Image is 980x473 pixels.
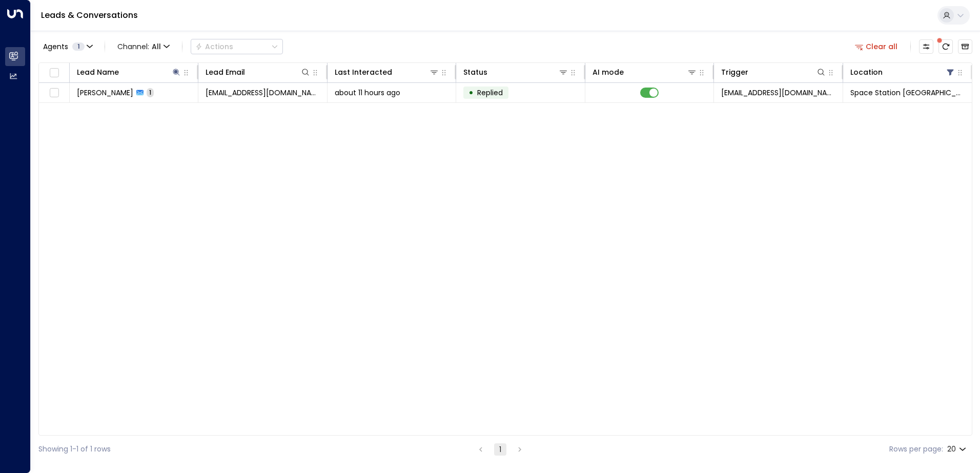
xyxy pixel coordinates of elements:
[147,88,154,97] span: 1
[206,66,310,78] div: Lead Email
[77,66,181,78] div: Lead Name
[850,66,955,78] div: Location
[851,39,902,54] button: Clear all
[335,66,392,78] div: Last Interacted
[38,444,111,455] div: Showing 1-1 of 1 rows
[335,66,439,78] div: Last Interacted
[958,39,972,54] button: Archived Leads
[206,66,245,78] div: Lead Email
[463,66,568,78] div: Status
[77,88,133,98] span: Shalaka J
[938,39,953,54] span: There are new threads available. Refresh the grid to view the latest updates.
[494,443,506,456] button: page 1
[850,88,965,98] span: Space Station Swiss Cottage
[195,42,233,51] div: Actions
[191,39,283,54] button: Actions
[48,67,60,79] span: Toggle select all
[474,443,526,456] nav: pagination navigation
[463,66,487,78] div: Status
[593,66,697,78] div: AI mode
[593,66,624,78] div: AI mode
[191,39,283,54] div: Button group with a nested menu
[41,9,138,21] a: Leads & Conversations
[152,42,161,51] span: All
[113,39,174,54] button: Channel:All
[477,88,503,98] span: Replied
[335,88,400,98] span: about 11 hours ago
[48,87,60,99] span: Toggle select row
[38,39,96,54] button: Agents1
[919,39,933,54] button: Customize
[721,66,826,78] div: Trigger
[206,88,319,98] span: shalaka0021@gmail.com
[77,66,119,78] div: Lead Name
[468,84,474,101] div: •
[721,66,748,78] div: Trigger
[721,88,835,98] span: leads@space-station.co.uk
[72,42,85,51] span: 1
[947,442,968,457] div: 20
[43,43,68,50] span: Agents
[889,444,943,455] label: Rows per page:
[113,39,174,54] span: Channel:
[850,66,883,78] div: Location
